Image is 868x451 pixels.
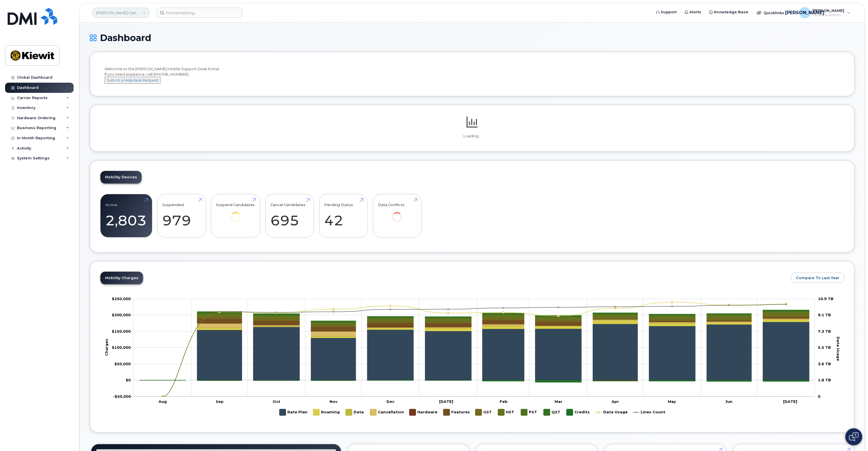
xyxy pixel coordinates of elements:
[279,407,665,418] g: Legend
[112,329,131,334] g: $0
[611,399,619,404] tspan: Apr
[104,77,161,84] button: Submit a Helpdesk Request
[386,399,395,404] tspan: Dec
[104,339,108,356] tspan: Charges
[106,197,147,234] a: Active 2,803
[633,407,665,418] g: Lines Count
[818,329,831,334] tspan: 7.3 TB
[521,407,538,418] g: PST
[216,399,224,404] tspan: Sep
[443,407,470,418] g: Features
[139,310,809,381] g: QST
[163,197,201,234] a: Suspended 979
[216,197,255,230] a: Suspend Candidates
[498,407,515,418] g: HST
[370,407,404,418] g: Cancellation
[409,407,438,418] g: Hardware
[112,345,131,350] tspan: $100,000
[126,378,131,382] tspan: $0
[313,407,340,418] g: Roaming
[90,33,855,43] h1: Dashboard
[104,78,161,82] a: Submit a Helpdesk Request
[114,362,131,366] g: $0
[101,272,143,284] a: Mobility Charges
[595,407,628,418] g: Data Usage
[139,381,809,382] g: Credits
[158,399,166,404] tspan: Aug
[818,394,820,399] tspan: 0
[139,322,809,380] g: Rate Plan
[329,399,337,404] tspan: Nov
[818,313,831,317] tspan: 9.1 TB
[273,399,280,404] tspan: Oct
[113,394,131,399] tspan: -$50,000
[112,313,131,317] tspan: $200,000
[112,329,131,334] tspan: $150,000
[475,407,492,418] g: GST
[796,275,839,281] span: Compare To Last Year
[818,296,833,301] tspan: 10.9 TB
[112,345,131,350] g: $0
[849,432,859,441] img: Open chat
[346,407,364,418] g: Data
[544,407,561,418] g: QST
[668,399,676,404] tspan: May
[100,134,844,139] p: Loading...
[113,394,131,399] g: $0
[101,171,142,183] a: Mobility Devices
[112,296,131,301] tspan: $250,000
[112,296,131,301] g: $0
[439,399,453,404] tspan: [DATE]
[725,399,732,404] tspan: Jun
[378,197,416,230] a: Data Conflicts
[104,66,840,84] div: Welcome to the [PERSON_NAME] Mobile Support Desk Portal If you need assistance, call [PHONE_NUMBER].
[836,337,841,361] tspan: Data Usage
[783,399,797,404] tspan: [DATE]
[555,399,562,404] tspan: Mar
[791,273,844,283] button: Compare To Last Year
[104,296,841,418] g: Chart
[818,378,831,382] tspan: 1.8 TB
[818,362,831,366] tspan: 3.6 TB
[500,399,508,404] tspan: Feb
[324,197,362,234] a: Pending Status 42
[270,197,309,234] a: Cancel Candidates 695
[112,313,131,317] g: $0
[818,345,831,350] tspan: 5.5 TB
[566,407,590,418] g: Credits
[279,407,307,418] g: Rate Plan
[114,362,131,366] tspan: $50,000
